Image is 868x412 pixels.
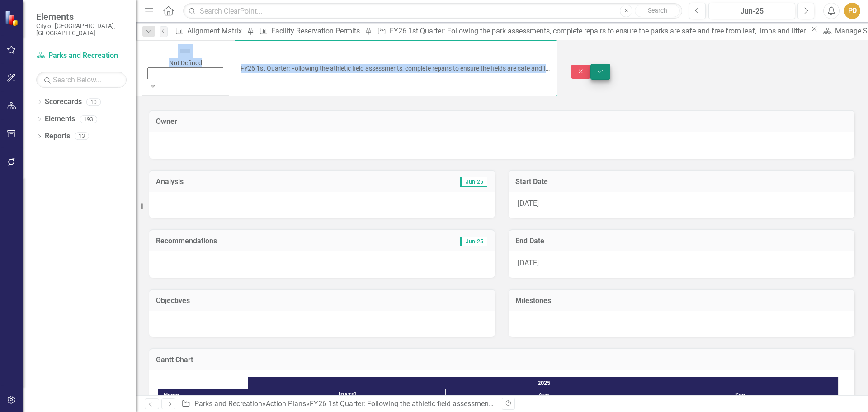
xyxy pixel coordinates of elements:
h3: Milestones [515,297,848,305]
a: Facility Reservation Permits [256,25,362,37]
button: Jun-25 [708,3,795,19]
div: 2025 [250,377,839,389]
a: Scorecards [45,97,82,107]
a: Elements [45,114,75,124]
button: PD [844,3,860,19]
button: Search [635,5,680,17]
a: Reports [45,131,70,142]
span: Search [648,7,667,14]
div: FY26 1st Quarter: Following the athletic field assessments, complete repairs to ensure the fields... [310,399,698,408]
small: City of [GEOGRAPHIC_DATA], [GEOGRAPHIC_DATA] [36,22,127,37]
h3: End Date [515,237,848,245]
div: 13 [75,133,89,140]
a: Parks and Recreation [36,51,127,61]
input: Search ClearPoint... [183,3,682,19]
a: Parks and Recreation [194,399,262,408]
div: Jul [250,389,446,401]
span: [DATE] [518,259,539,267]
span: Elements [36,11,127,22]
div: FY26 1st Quarter: Following the park assessments, complete repairs to ensure the parks are safe a... [390,25,809,37]
div: » » [181,399,495,409]
h3: Owner [156,118,848,126]
h3: Analysis [156,178,321,186]
img: Not Defined [178,44,193,58]
h3: Objectives [156,297,488,305]
div: Sep [642,389,839,401]
span: [DATE] [518,199,539,208]
div: 10 [86,98,101,106]
div: Not Defined [147,58,223,67]
input: Search Below... [36,72,127,88]
img: ClearPoint Strategy [5,10,20,26]
div: Aug [446,389,642,401]
div: Jun-25 [712,6,792,17]
h3: Start Date [515,178,848,186]
div: Alignment Matrix [187,25,245,37]
a: FY26 1st Quarter: Following the park assessments, complete repairs to ensure the parks are safe a... [374,25,809,37]
h3: Gantt Chart [156,356,848,364]
h3: Recommendations [156,237,384,245]
span: Jun-25 [460,237,487,246]
a: Alignment Matrix [172,25,245,37]
a: Action Plans [266,399,306,408]
div: 193 [80,115,97,123]
input: This field is required [235,40,557,96]
span: Jun-25 [460,177,487,187]
div: Name [158,389,248,401]
div: Facility Reservation Permits [271,25,363,37]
